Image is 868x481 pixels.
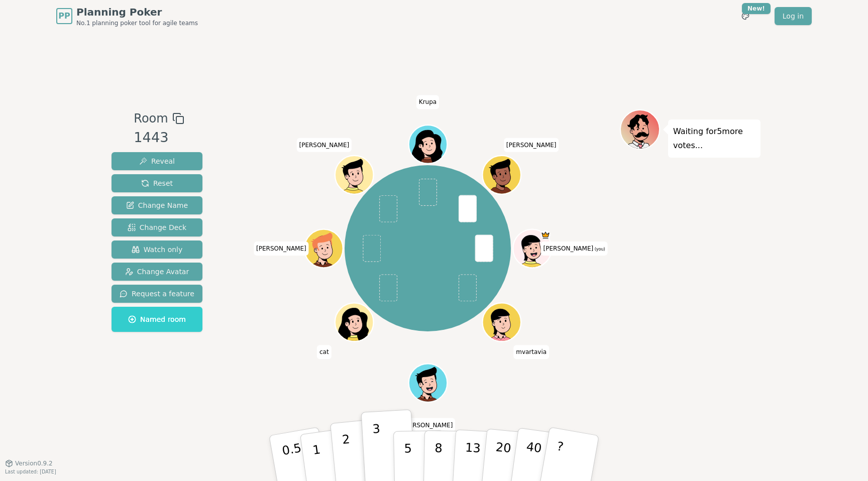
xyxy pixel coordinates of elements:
[540,230,550,240] span: John is the host
[416,95,439,109] span: Click to change your name
[400,418,456,432] span: Click to change your name
[112,263,202,281] button: Change Avatar
[112,285,202,303] button: Request a feature
[112,240,202,259] button: Watch only
[504,138,559,152] span: Click to change your name
[742,3,771,14] div: New!
[112,307,202,332] button: Named room
[15,459,53,467] span: Version 0.9.2
[58,10,70,22] span: PP
[139,156,175,166] span: Reveal
[673,125,755,153] p: Waiting for 5 more votes...
[514,230,550,267] button: Click to change your avatar
[56,5,198,27] a: PPPlanning PokerNo.1 planning poker tool for agile teams
[372,422,383,476] p: 3
[736,7,754,25] button: New!
[112,196,202,214] button: Change Name
[76,5,198,19] span: Planning Poker
[112,152,202,170] button: Reveal
[541,242,608,256] span: Click to change your name
[132,245,183,255] span: Watch only
[513,345,549,359] span: Click to change your name
[76,19,198,27] span: No.1 planning poker tool for agile teams
[254,242,309,256] span: Click to change your name
[5,459,53,467] button: Version0.9.2
[126,200,188,210] span: Change Name
[125,267,189,277] span: Change Avatar
[593,247,605,252] span: (you)
[317,345,332,359] span: Click to change your name
[134,128,184,148] div: 1443
[296,138,352,152] span: Click to change your name
[128,314,186,324] span: Named room
[112,174,202,192] button: Reset
[112,218,202,236] button: Change Deck
[134,109,168,128] span: Room
[775,7,812,25] a: Log in
[128,222,186,232] span: Change Deck
[5,469,56,474] span: Last updated: [DATE]
[141,178,173,188] span: Reset
[120,289,194,299] span: Request a feature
